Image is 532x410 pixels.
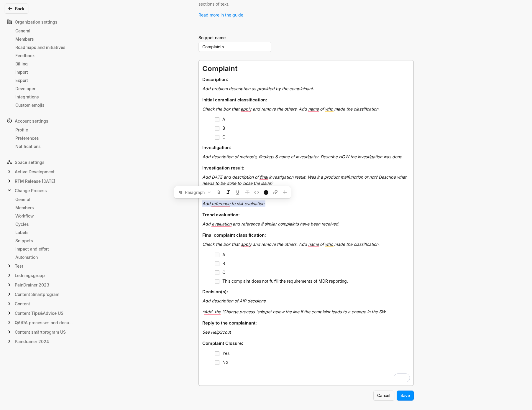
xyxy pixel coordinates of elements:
[15,320,73,326] span: QA/RA processes and documents
[202,165,244,171] span: Investigation result:
[15,135,73,141] div: Preferences
[13,93,75,101] a: Integrations
[202,145,231,150] span: Investigation:
[199,60,413,386] div: To enrich screen reader interactions, please activate Accessibility in Grammarly extension settings
[15,213,73,219] div: Workflow
[15,282,49,288] span: PainDrainer 2023
[198,34,226,41] div: Snippet name
[13,126,75,134] a: Profile
[13,134,75,142] a: Preferences
[13,195,75,203] a: General
[13,212,75,220] a: Workflow
[202,174,408,186] span: Add DATE and description of final investigation result. Was it a product malfunction or not? Desc...
[13,84,75,93] a: Developer
[198,12,243,17] a: Read more in the guide
[202,298,267,303] span: Add description of AIP decisions.
[202,77,228,82] span: Description:
[5,4,28,14] button: Back
[222,279,348,284] span: This complaint does not fulfill the requirements of MDR reporting.
[13,68,75,76] a: Import
[202,106,380,111] span: Check the box that apply and remove the others. Add name of who made the classification.
[202,289,228,294] span: Decision(s):
[202,330,231,335] span: See HelpScout
[15,338,49,345] span: Paindrainer 2024
[13,236,75,245] a: Snippets
[15,127,73,133] div: Profile
[15,329,66,335] span: Content smärtprogram US
[15,169,55,175] span: Active Development
[202,221,339,226] span: Add evaluation and reference if similar complaints have been received.
[202,232,266,238] span: Final complaint classification:
[202,340,243,346] span: Complaint Closure:
[15,301,30,307] span: Content
[15,94,73,100] div: Integrations
[13,27,75,35] a: General
[15,229,73,236] div: Labels
[15,310,63,316] span: Content Tips&Advice US
[15,77,73,83] div: Export
[13,43,75,51] a: Roadmaps and initiatives
[5,157,75,167] div: Space settings
[15,61,73,67] div: Billing
[13,51,75,60] a: Feedback
[15,52,73,59] div: Feedback
[13,203,75,212] a: Members
[202,86,314,91] span: Add problem description as provided by the complainant.
[373,391,394,401] button: Cancel
[15,205,73,211] div: Members
[202,201,265,206] span: Add reference to risk evaluation.
[13,245,75,253] a: Impact and effort
[15,238,73,244] div: Snippets
[202,242,380,247] span: Check the box that apply and remove the others. Add name of who made the classification.
[5,17,75,27] div: Organization settings
[15,272,45,279] span: Ledningsgrupp
[15,254,73,260] div: Automation
[222,126,225,131] span: B
[15,246,73,252] div: Impact and effort
[15,291,59,297] span: Content Smärtprogram
[15,44,73,50] div: Roadmaps and initiatives
[202,309,387,314] span: *Add the 'Change process 'snippet below the line if the complaint leads to a change in the SW.
[5,116,75,126] div: Account settings
[13,35,75,43] a: Members
[222,261,225,266] span: B
[13,142,75,150] a: Notifications
[222,134,225,139] span: C
[13,76,75,84] a: Export
[13,228,75,236] a: Labels
[202,64,237,73] span: Complaint
[202,320,257,326] span: Reply to the complainant:
[15,196,73,202] div: General
[15,263,23,269] span: Test
[13,60,75,68] a: Billing
[13,253,75,261] a: Automation
[222,351,229,356] span: Yes
[202,212,240,218] span: Trend evaluation:
[202,154,403,159] span: Add description of methods, findings & name of investigator. Describe HOW the investigation was d...
[13,101,75,109] a: Custom emojis
[198,42,271,52] input: Snippet name
[15,69,73,75] div: Import
[15,178,55,184] span: RTM Release [DATE]
[202,97,267,103] span: Initial compliant classification:
[222,270,225,275] span: C
[222,117,225,122] span: A
[15,221,73,227] div: Cycles
[15,36,73,42] div: Members
[15,85,73,92] div: Developer
[202,192,240,197] span: Risk assessment:
[13,220,75,228] a: Cycles
[222,360,228,365] span: No
[15,102,73,108] div: Custom emojis
[15,143,73,149] div: Notifications
[15,28,73,34] div: General
[15,187,47,194] span: Change Process
[222,252,225,257] span: A
[397,391,414,401] button: Save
